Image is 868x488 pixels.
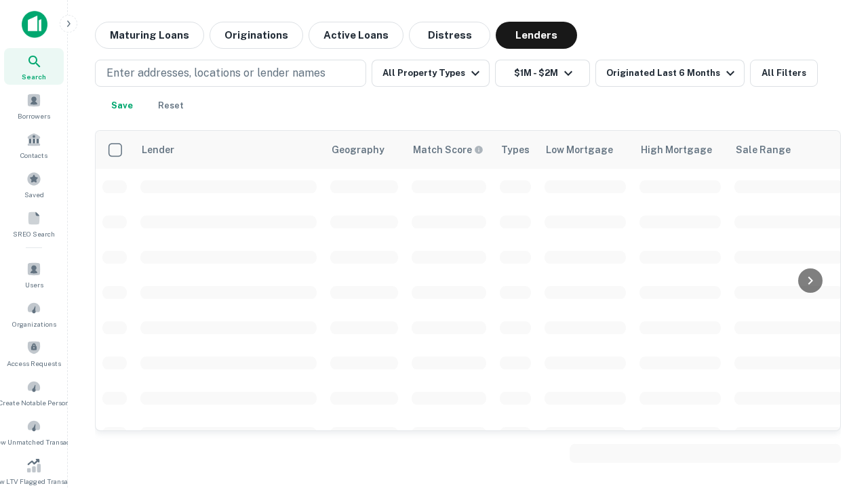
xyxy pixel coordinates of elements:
[641,142,712,158] div: High Mortgage
[4,335,64,371] a: Access Requests
[95,22,204,49] button: Maturing Loans
[4,205,64,242] a: SREO Search
[20,150,47,161] span: Contacts
[633,131,728,169] th: High Mortgage
[13,228,55,239] span: SREO Search
[4,413,64,450] a: Review Unmatched Transactions
[25,279,43,290] span: Users
[7,358,61,369] span: Access Requests
[142,142,174,158] div: Lender
[736,142,791,158] div: Sale Range
[4,296,64,332] a: Organizations
[323,131,405,169] th: Geography
[22,11,47,38] img: capitalize-icon.png
[95,60,366,87] button: Enter addresses, locations or lender names
[372,60,490,87] button: All Property Types
[149,92,193,119] button: Reset
[606,65,738,81] div: Originated Last 6 Months
[4,48,64,85] a: Search
[409,22,490,49] button: Distress
[134,131,323,169] th: Lender
[750,60,818,87] button: All Filters
[501,142,530,158] div: Types
[413,142,481,157] h6: Match Score
[4,87,64,124] a: Borrowers
[405,131,493,169] th: Capitalize uses an advanced AI algorithm to match your search with the best lender. The match sco...
[493,131,538,169] th: Types
[4,166,64,203] a: Saved
[210,22,303,49] button: Originations
[4,256,64,293] a: Users
[595,60,745,87] button: Originated Last 6 Months
[4,127,64,163] a: Contacts
[728,131,850,169] th: Sale Range
[538,131,633,169] th: Low Mortgage
[800,380,868,445] iframe: Chat Widget
[332,142,384,158] div: Geography
[309,22,403,49] button: Active Loans
[12,319,56,329] span: Organizations
[4,374,64,411] a: Create Notable Person
[24,189,44,200] span: Saved
[413,142,484,157] div: Capitalize uses an advanced AI algorithm to match your search with the best lender. The match sco...
[100,92,144,119] button: Save your search to get updates of matches that match your search criteria.
[495,60,590,87] button: $1M - $2M
[18,110,50,121] span: Borrowers
[546,142,613,158] div: Low Mortgage
[22,71,46,82] span: Search
[496,22,577,49] button: Lenders
[106,65,325,81] p: Enter addresses, locations or lender names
